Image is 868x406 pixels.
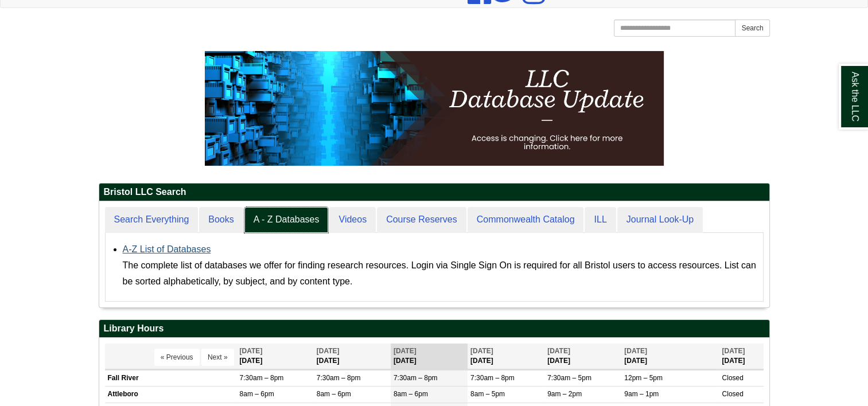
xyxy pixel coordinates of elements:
[719,343,763,369] th: [DATE]
[123,244,211,254] a: A-Z List of Databases
[244,207,329,233] a: A - Z Databases
[468,343,544,369] th: [DATE]
[624,347,647,355] span: [DATE]
[317,390,351,398] span: 8am – 6pm
[470,347,493,355] span: [DATE]
[624,390,659,398] span: 9am – 1pm
[240,390,274,398] span: 8am – 6pm
[240,347,263,355] span: [DATE]
[617,207,703,233] a: Journal Look-Up
[585,207,616,233] a: ILL
[391,343,468,369] th: [DATE]
[624,374,663,382] span: 12pm – 5pm
[123,257,757,290] div: The complete list of databases we offer for finding research resources. Login via Single Sign On ...
[470,374,515,382] span: 7:30am – 8pm
[205,51,664,166] img: HTML tutorial
[99,320,769,338] h2: Library Hours
[329,207,376,233] a: Videos
[394,347,417,355] span: [DATE]
[547,374,591,382] span: 7:30am – 5pm
[722,347,745,355] span: [DATE]
[105,370,237,387] td: Fall River
[544,343,621,369] th: [DATE]
[470,390,505,398] span: 8am – 5pm
[317,347,340,355] span: [DATE]
[722,374,743,382] span: Closed
[237,343,314,369] th: [DATE]
[394,390,428,398] span: 8am – 6pm
[199,207,243,233] a: Books
[105,387,237,403] td: Attleboro
[621,343,719,369] th: [DATE]
[105,207,198,233] a: Search Everything
[547,390,582,398] span: 9am – 2pm
[394,374,438,382] span: 7:30am – 8pm
[314,343,391,369] th: [DATE]
[377,207,466,233] a: Course Reserves
[99,184,769,201] h2: Bristol LLC Search
[201,349,234,366] button: Next »
[154,349,200,366] button: « Previous
[722,390,743,398] span: Closed
[240,374,284,382] span: 7:30am – 8pm
[735,19,769,37] button: Search
[317,374,361,382] span: 7:30am – 8pm
[468,207,584,233] a: Commonwealth Catalog
[547,347,570,355] span: [DATE]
